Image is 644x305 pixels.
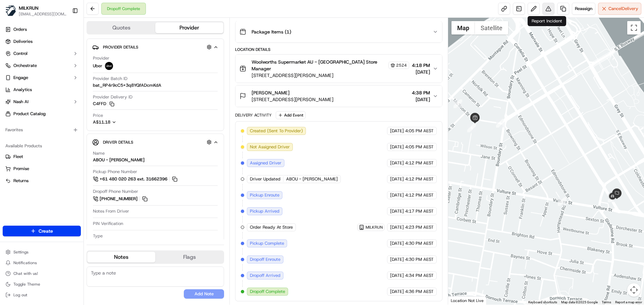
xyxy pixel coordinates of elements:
[13,166,29,172] span: Promise
[13,111,46,117] span: Product Catalog
[250,144,290,150] span: Not Assigned Driver
[252,28,291,35] span: Package Items ( 1 )
[252,89,289,96] span: [PERSON_NAME]
[451,21,475,34] button: Show street map
[13,39,33,45] span: Deliveries
[3,108,81,119] a: Product Catalog
[93,76,127,82] span: Provider Batch ID
[93,112,103,119] span: Price
[93,119,152,125] button: A$11.18
[93,82,161,88] span: bat_RP4r9cC5X3q8YQfADcmKdA
[13,51,28,57] span: Control
[103,140,133,145] span: Driver Details
[250,176,280,182] span: Driver Updated
[250,128,303,134] span: Created (Sent To Provider)
[3,258,81,268] button: Notifications
[252,59,387,72] span: Woolworths Supermarket AU - [GEOGRAPHIC_DATA] Store Manager
[390,144,404,150] span: [DATE]
[252,96,333,103] span: [STREET_ADDRESS][PERSON_NAME]
[390,240,404,246] span: [DATE]
[3,175,81,186] button: Returns
[390,208,404,214] span: [DATE]
[235,85,442,107] button: [PERSON_NAME][STREET_ADDRESS][PERSON_NAME]4:38 PM[DATE]
[93,63,102,69] span: Uber
[450,296,472,305] img: Google
[615,300,642,304] a: Report a map error
[405,176,434,182] span: 4:12 PM AEST
[390,273,404,279] span: [DATE]
[5,166,78,172] a: Promise
[105,62,113,70] img: uber-new-logo.jpeg
[19,11,67,17] button: [EMAIL_ADDRESS][DOMAIN_NAME]
[558,197,567,206] div: 6
[627,21,641,34] button: Toggle fullscreen view
[453,99,462,108] div: 3
[103,45,138,50] span: Provider Details
[598,3,641,15] button: CancelDelivery
[13,26,27,32] span: Orders
[39,228,53,234] span: Create
[3,141,81,151] div: Available Products
[250,224,293,230] span: Order Ready At Store
[412,69,430,75] span: [DATE]
[390,160,404,166] span: [DATE]
[92,42,218,53] button: Provider Details
[3,72,81,83] button: Engage
[405,273,434,279] span: 4:34 PM AEST
[19,5,39,11] button: MILKRUN
[448,296,487,305] div: Location Not Live
[405,128,434,134] span: 4:05 PM AEST
[5,154,78,160] a: Fleet
[561,300,598,304] span: Map data ©2025 Google
[155,22,223,33] button: Provider
[235,112,272,118] div: Delivery Activity
[3,96,81,107] button: Nash AI
[235,47,442,52] div: Location Details
[3,125,81,135] div: Favorites
[100,176,167,182] span: +61 480 020 263 ext. 31662396
[93,175,178,183] a: +61 480 020 263 ext. 31662396
[390,289,404,295] span: [DATE]
[496,119,505,128] div: 5
[475,21,508,34] button: Show satellite imagery
[396,63,407,68] span: 2524
[528,300,557,305] button: Keyboard shortcuts
[13,87,32,93] span: Analytics
[87,252,155,262] button: Notes
[235,21,442,43] button: Package Items (1)
[3,3,69,19] button: MILKRUNMILKRUN[EMAIL_ADDRESS][DOMAIN_NAME]
[93,169,137,175] span: Pickup Phone Number
[405,208,434,214] span: 4:17 PM AEST
[3,36,81,47] a: Deliveries
[13,75,28,81] span: Engage
[93,94,132,100] span: Provider Delivery ID
[467,124,476,132] div: 4
[405,160,434,166] span: 4:12 PM AEST
[412,96,430,103] span: [DATE]
[93,195,149,203] a: [PHONE_NUMBER]
[93,221,123,227] span: PIN Verification
[3,84,81,95] a: Analytics
[250,192,279,198] span: Pickup Enroute
[405,289,434,295] span: 4:36 PM AEST
[250,208,279,214] span: Pickup Arrived
[250,273,280,279] span: Dropoff Arrived
[13,249,29,255] span: Settings
[286,176,338,182] span: ABOU - [PERSON_NAME]
[390,128,404,134] span: [DATE]
[528,16,566,26] div: Report Incident
[3,24,81,35] a: Orders
[93,233,103,239] span: Type
[366,225,383,230] span: MILKRUN
[93,119,110,125] span: A$11.18
[13,292,27,298] span: Log out
[87,22,155,33] button: Quotes
[93,188,138,195] span: Dropoff Phone Number
[572,3,595,15] button: Reassign
[405,192,434,198] span: 4:12 PM AEST
[3,280,81,289] button: Toggle Theme
[405,256,434,262] span: 4:30 PM AEST
[3,226,81,236] button: Create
